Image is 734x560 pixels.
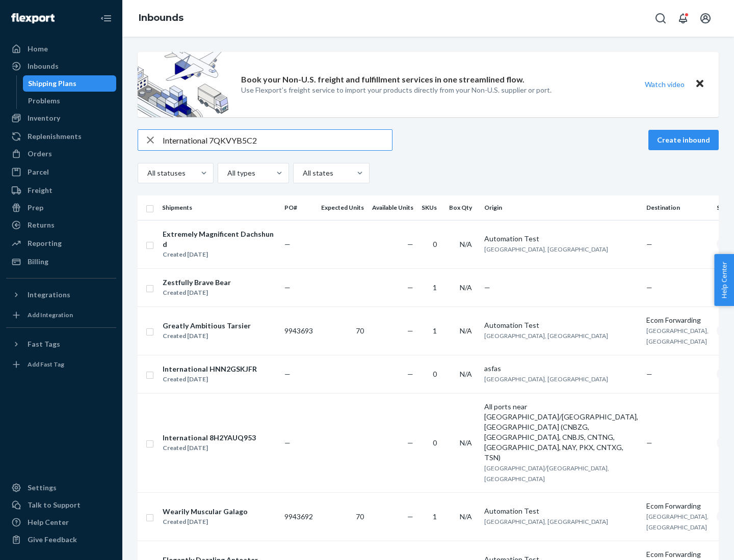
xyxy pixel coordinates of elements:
[445,195,480,220] th: Box Qty
[163,277,231,288] div: Zestfully Brave Bear
[356,512,364,521] span: 70
[28,290,70,300] div: Integrations
[6,307,116,323] a: Add Integration
[6,480,116,496] a: Settings
[6,254,116,270] a: Billing
[23,75,117,92] a: Shipping Plans
[28,257,48,267] div: Billing
[433,240,437,248] span: 0
[28,339,60,349] div: Fast Tags
[28,44,48,54] div: Home
[433,326,437,335] span: 1
[284,370,291,378] span: —
[460,283,472,292] span: N/A
[11,13,55,23] img: Flexport logo
[6,41,116,57] a: Home
[407,512,413,521] span: —
[6,531,116,548] button: Give Feedback
[163,364,257,374] div: International HNN2GSKJFR
[460,512,472,521] span: N/A
[6,287,116,303] button: Integrations
[484,283,490,292] span: —
[241,74,525,86] p: Book your Non-U.S. freight and fulfillment services in one streamlined flow.
[163,331,251,341] div: Created [DATE]
[28,167,49,177] div: Parcel
[484,320,638,330] div: Automation Test
[280,306,317,355] td: 9943693
[417,195,445,220] th: SKUs
[6,182,116,199] a: Freight
[28,78,76,89] div: Shipping Plans
[28,535,77,545] div: Give Feedback
[480,195,642,220] th: Origin
[407,283,413,292] span: —
[368,195,417,220] th: Available Units
[28,203,43,213] div: Prep
[646,240,652,248] span: —
[673,8,693,29] button: Open notifications
[484,363,638,374] div: asfas
[407,438,413,447] span: —
[284,283,291,292] span: —
[6,164,116,180] a: Parcel
[433,438,437,447] span: 0
[139,12,183,23] a: Inbounds
[484,234,638,244] div: Automation Test
[6,336,116,352] button: Fast Tags
[484,402,638,463] div: All ports near [GEOGRAPHIC_DATA]/[GEOGRAPHIC_DATA], [GEOGRAPHIC_DATA] (CNBZG, [GEOGRAPHIC_DATA], ...
[163,229,276,249] div: Extremely Magnificent Dachshund
[646,549,709,559] div: Ecom Forwarding
[484,332,608,340] span: [GEOGRAPHIC_DATA], [GEOGRAPHIC_DATA]
[714,254,734,306] button: Help Center
[317,195,368,220] th: Expected Units
[28,238,62,248] div: Reporting
[28,483,57,493] div: Settings
[646,327,709,345] span: [GEOGRAPHIC_DATA], [GEOGRAPHIC_DATA]
[356,326,364,335] span: 70
[6,217,116,233] a: Returns
[638,77,691,92] button: Watch video
[646,283,652,292] span: —
[484,245,608,253] span: [GEOGRAPHIC_DATA], [GEOGRAPHIC_DATA]
[407,326,413,335] span: —
[28,61,59,71] div: Inbounds
[96,8,116,29] button: Close Navigation
[302,168,303,178] input: All states
[163,517,248,527] div: Created [DATE]
[28,517,69,527] div: Help Center
[28,220,55,230] div: Returns
[6,146,116,162] a: Orders
[407,240,413,248] span: —
[460,438,472,447] span: N/A
[6,356,116,373] a: Add Fast Tag
[642,195,713,220] th: Destination
[484,506,638,516] div: Automation Test
[646,438,652,447] span: —
[163,249,276,260] div: Created [DATE]
[163,288,231,298] div: Created [DATE]
[28,131,82,142] div: Replenishments
[6,58,116,74] a: Inbounds
[693,77,706,92] button: Close
[433,283,437,292] span: 1
[280,195,317,220] th: PO#
[433,370,437,378] span: 0
[646,513,709,531] span: [GEOGRAPHIC_DATA], [GEOGRAPHIC_DATA]
[28,149,52,159] div: Orders
[163,443,256,453] div: Created [DATE]
[484,464,609,483] span: [GEOGRAPHIC_DATA]/[GEOGRAPHIC_DATA], [GEOGRAPHIC_DATA]
[650,8,671,29] button: Open Search Box
[695,8,716,29] button: Open account menu
[158,195,280,220] th: Shipments
[28,500,81,510] div: Talk to Support
[28,185,53,195] div: Freight
[6,110,116,126] a: Inventory
[6,235,116,251] a: Reporting
[460,326,472,335] span: N/A
[28,96,60,106] div: Problems
[28,311,73,319] div: Add Integration
[163,374,257,384] div: Created [DATE]
[163,433,256,443] div: International 8H2YAUQ953
[28,113,60,123] div: Inventory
